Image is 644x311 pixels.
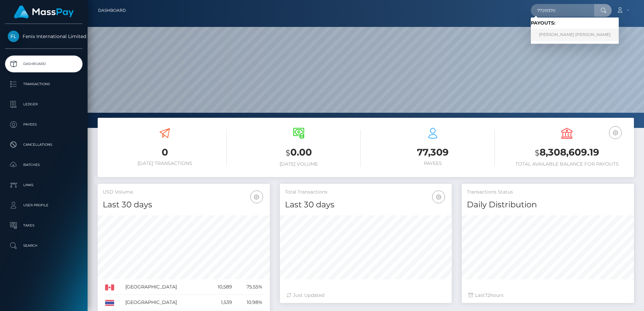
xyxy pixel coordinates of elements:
img: MassPay Logo [14,5,74,19]
a: Payees [5,116,83,133]
a: Ledger [5,96,83,113]
h6: Payouts: [531,20,619,26]
h6: Total Available Balance for Payouts [505,161,629,167]
h3: 77,309 [371,146,495,159]
h6: [DATE] Transactions [103,161,227,166]
h4: Last 30 days [285,199,447,211]
a: Links [5,177,83,194]
h5: USD Volume [103,189,265,196]
span: 72 [485,292,490,298]
td: [GEOGRAPHIC_DATA] [123,279,206,295]
h4: Last 30 days [103,199,265,211]
h4: Daily Distribution [467,199,629,211]
h6: [DATE] Volume [237,161,361,167]
h5: Transactions Status [467,189,629,196]
p: Transactions [8,79,80,89]
a: User Profile [5,197,83,214]
td: [GEOGRAPHIC_DATA] [123,295,206,310]
a: Transactions [5,76,83,93]
img: TH.png [105,300,114,306]
p: Links [8,180,80,190]
div: Last hours [469,292,627,299]
h3: 8,308,609.19 [505,146,629,160]
p: Taxes [8,220,80,231]
td: 1,539 [206,295,234,310]
img: CA.png [105,284,114,290]
div: Just Updated [287,292,445,299]
p: Payees [8,119,80,130]
small: $ [286,148,290,158]
input: Search... [531,4,594,17]
h5: Total Transactions [285,189,447,196]
p: Search [8,241,80,251]
td: 10,589 [206,279,234,295]
p: Cancellations [8,140,80,150]
td: 10.98% [234,295,265,310]
h3: 0.00 [237,146,361,160]
a: [PERSON_NAME] [PERSON_NAME] [531,29,619,41]
h6: Payees [371,161,495,166]
img: Fenix International Limited [8,31,19,42]
p: Batches [8,160,80,170]
a: Taxes [5,217,83,234]
small: $ [535,148,540,158]
a: Search [5,237,83,254]
td: 75.55% [234,279,265,295]
h3: 0 [103,146,227,159]
a: Dashboard [5,56,83,72]
a: Cancellations [5,136,83,153]
p: Ledger [8,99,80,109]
p: User Profile [8,200,80,210]
a: Dashboard [98,3,126,18]
a: Batches [5,157,83,173]
span: Fenix International Limited [5,33,83,39]
p: Dashboard [8,59,80,69]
